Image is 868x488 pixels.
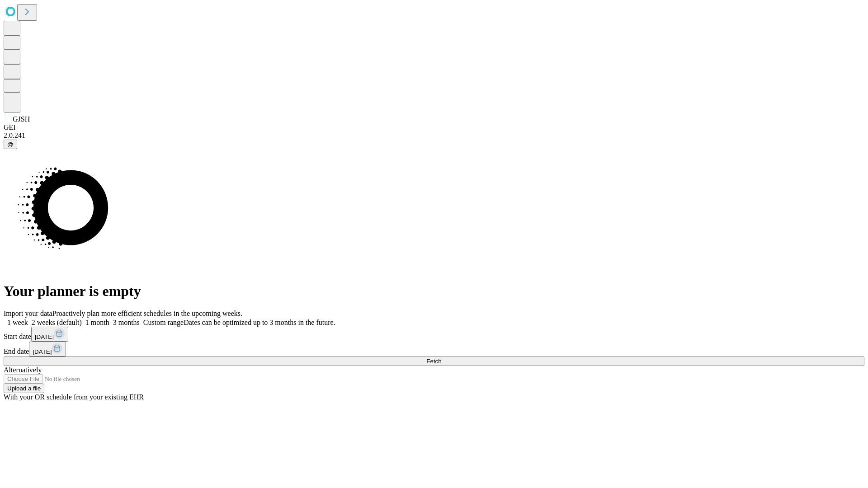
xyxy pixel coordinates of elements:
button: Fetch [4,357,864,366]
button: [DATE] [29,342,66,357]
span: 1 month [85,319,109,326]
button: [DATE] [31,327,68,342]
span: Dates can be optimized up to 3 months in the future. [184,319,335,326]
div: 2.0.241 [4,131,864,140]
button: Upload a file [4,384,44,393]
span: Alternatively [4,366,42,374]
div: Start date [4,327,864,342]
span: Custom range [143,319,184,326]
span: With your OR schedule from your existing EHR [4,393,144,401]
span: Fetch [426,358,441,365]
span: [DATE] [33,348,52,355]
span: 2 weeks (default) [32,319,82,326]
h1: Your planner is empty [4,283,864,300]
span: [DATE] [35,333,54,340]
button: @ [4,140,17,149]
div: End date [4,342,864,357]
span: Proactively plan more efficient schedules in the upcoming weeks. [52,310,242,317]
span: GJSH [13,115,30,123]
span: 3 months [113,319,140,326]
span: @ [7,141,14,148]
div: GEI [4,123,864,131]
span: Import your data [4,310,52,317]
span: 1 week [7,319,28,326]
